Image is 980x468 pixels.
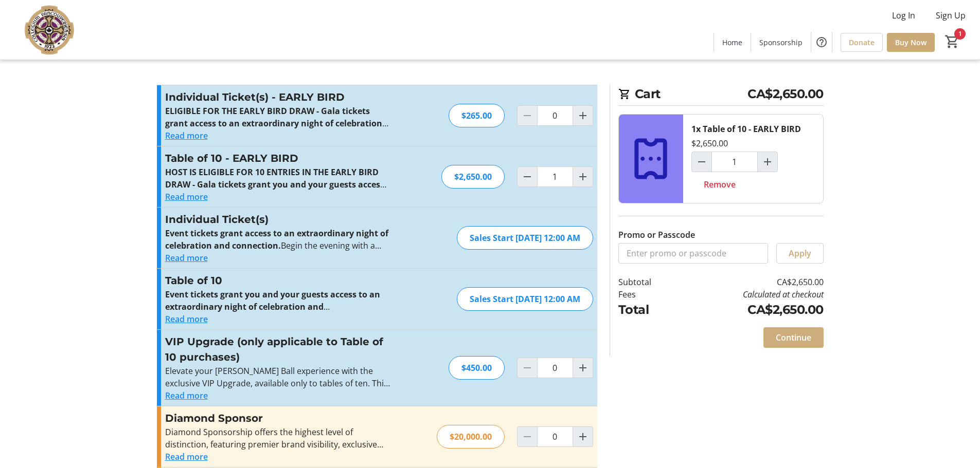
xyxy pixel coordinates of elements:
[165,288,390,313] p: Begin the evening with a welcome reception and signature cocktail, followed by an exquisite dinne...
[691,123,801,135] div: 1x Table of 10 - EARLY BIRD
[618,301,678,319] td: Total
[537,358,573,378] input: VIP Upgrade (only applicable to Table of 10 purchases) Quantity
[165,252,208,264] button: Read more
[691,174,748,195] button: Remove
[789,247,811,259] span: Apply
[943,32,961,51] button: Cart
[165,105,388,141] strong: ELIGIBLE FOR THE EARLY BIRD DRAW - Gala tickets grant access to an extraordinary night of celebra...
[892,9,915,22] span: Log In
[704,178,736,191] span: Remove
[763,327,824,348] button: Continue
[678,276,823,288] td: CA$2,650.00
[165,289,380,325] strong: Event tickets grant you and your guests access to an extraordinary night of celebration and conne...
[537,166,573,187] input: Table of 10 - EARLY BIRD Quantity
[165,313,208,325] button: Read more
[573,167,593,186] button: Increment by one
[449,356,505,380] div: $450.00
[165,151,390,166] h3: Table of 10 - EARLY BIRD
[678,301,823,319] td: CA$2,650.00
[841,33,883,52] a: Donate
[165,389,208,402] button: Read more
[691,137,728,149] div: $2,650.00
[849,37,875,48] span: Donate
[692,152,711,172] button: Decrement by one
[165,105,390,129] p: Begin the evening with a welcome reception and signature cocktail, followed by an exquisite dinne...
[165,227,390,252] p: Begin the evening with a welcome reception and signature cocktail, followed by an exquisite dinne...
[714,33,751,52] a: Home
[758,152,777,172] button: Increment by one
[437,425,505,448] div: $20,000.00
[165,426,390,451] div: Diamond Sponsorship offers the highest level of distinction, featuring premier brand visibility, ...
[165,228,388,251] strong: Event tickets grant access to an extraordinary night of celebration and connection.
[618,85,824,106] h2: Cart
[573,427,593,446] button: Increment by one
[165,273,390,288] h3: Table of 10
[678,288,823,301] td: Calculated at checkout
[573,358,593,378] button: Increment by one
[618,229,695,241] label: Promo or Passcode
[441,165,505,189] div: $2,650.00
[165,365,390,389] p: Elevate your [PERSON_NAME] Ball experience with the exclusive VIP Upgrade, available only to tabl...
[165,166,386,215] strong: HOST IS ELIGIBLE FOR 10 ENTRIES IN THE EARLY BIRD DRAW - Gala tickets grant you and your guests a...
[811,32,832,52] button: Help
[776,243,824,264] button: Apply
[165,191,208,203] button: Read more
[573,106,593,125] button: Increment by one
[537,426,573,447] input: Diamond Sponsor Quantity
[618,288,678,301] td: Fees
[776,331,811,344] span: Continue
[722,37,742,48] span: Home
[928,7,974,24] button: Sign Up
[165,212,390,227] h3: Individual Ticket(s)
[895,37,926,48] span: Buy Now
[618,276,678,288] td: Subtotal
[751,33,811,52] a: Sponsorship
[6,4,98,55] img: VC Parent Association's Logo
[449,104,505,127] div: $265.00
[747,85,824,103] span: CA$2,650.00
[618,243,768,264] input: Enter promo or passcode
[165,410,390,426] h3: Diamond Sponsor
[884,7,923,24] button: Log In
[936,9,966,22] span: Sign Up
[759,37,803,48] span: Sponsorship
[165,89,390,105] h3: Individual Ticket(s) - EARLY BIRD
[518,167,537,186] button: Decrement by one
[165,166,390,191] p: Begin the evening with a welcome reception and signature cocktail, followed by an exquisite dinne...
[537,105,573,126] input: Individual Ticket(s) - EARLY BIRD Quantity
[165,129,208,142] button: Read more
[165,334,390,365] h3: VIP Upgrade (only applicable to Table of 10 purchases)
[165,451,208,463] button: Read more
[457,287,593,311] div: Sales Start [DATE] 12:00 AM
[887,33,935,52] a: Buy Now
[711,152,758,172] input: Table of 10 - EARLY BIRD Quantity
[457,226,593,250] div: Sales Start [DATE] 12:00 AM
